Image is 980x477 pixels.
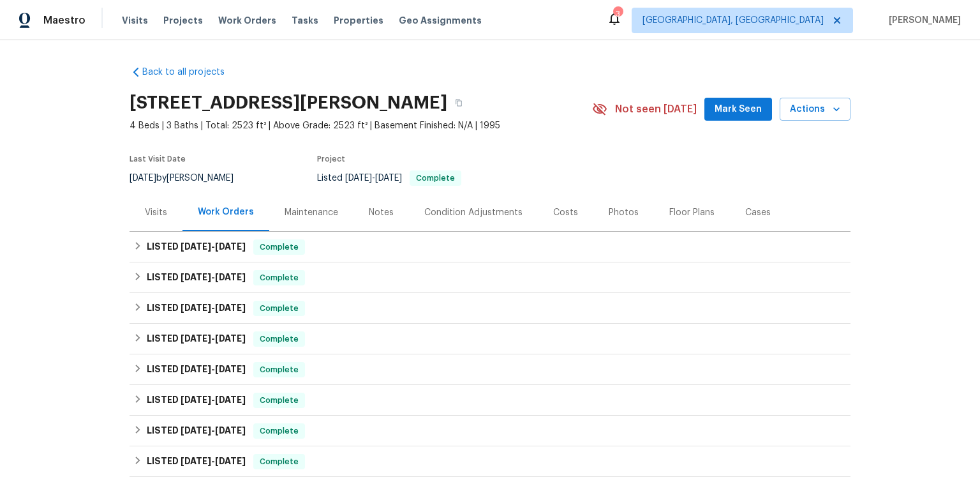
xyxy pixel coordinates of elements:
span: - [181,426,246,435]
div: LISTED [DATE]-[DATE]Complete [130,446,850,477]
h6: LISTED [147,239,246,255]
span: Complete [255,271,304,284]
span: [DATE] [215,303,246,312]
span: Complete [411,174,460,182]
span: [GEOGRAPHIC_DATA], [GEOGRAPHIC_DATA] [642,14,824,27]
button: Mark Seen [704,98,772,121]
span: Last Visit Date [130,155,186,163]
span: Actions [790,102,840,117]
span: Properties [334,14,383,27]
span: - [181,303,246,312]
span: [DATE] [375,174,402,183]
span: Project [317,155,345,163]
h2: [STREET_ADDRESS][PERSON_NAME] [130,96,447,109]
div: LISTED [DATE]-[DATE]Complete [130,293,850,324]
span: [DATE] [181,426,211,435]
h6: LISTED [147,331,246,347]
div: LISTED [DATE]-[DATE]Complete [130,385,850,416]
span: - [181,365,246,374]
h6: LISTED [147,301,246,316]
div: LISTED [DATE]-[DATE]Complete [130,416,850,446]
span: [DATE] [215,242,246,251]
span: - [181,395,246,404]
h6: LISTED [147,423,246,439]
span: [DATE] [181,334,211,343]
span: - [181,457,246,466]
div: Photos [609,206,639,219]
span: Tasks [292,16,318,25]
span: Complete [255,241,304,254]
span: Complete [255,363,304,376]
div: LISTED [DATE]-[DATE]Complete [130,262,850,293]
div: Cases [745,206,771,219]
a: Back to all projects [130,66,252,79]
span: [DATE] [130,174,156,183]
div: by [PERSON_NAME] [130,170,249,186]
span: [DATE] [181,365,211,374]
span: Complete [255,455,304,468]
div: Visits [145,206,167,219]
button: Actions [780,98,850,121]
button: Copy Address [447,91,470,114]
span: [DATE] [215,273,246,282]
span: - [181,334,246,343]
span: [PERSON_NAME] [884,14,961,27]
span: [DATE] [181,273,211,282]
div: Costs [553,206,578,219]
span: Geo Assignments [399,14,482,27]
span: Listed [317,174,461,183]
span: - [181,273,246,282]
span: [DATE] [215,457,246,466]
div: Floor Plans [669,206,715,219]
div: LISTED [DATE]-[DATE]Complete [130,354,850,385]
div: LISTED [DATE]-[DATE]Complete [130,232,850,262]
div: Condition Adjustments [424,206,523,219]
span: [DATE] [215,334,246,343]
div: Maintenance [285,206,338,219]
span: Complete [255,425,304,437]
span: Not seen [DATE] [615,103,697,116]
span: [DATE] [181,395,211,404]
span: Visits [122,14,148,27]
span: [DATE] [215,395,246,404]
span: [DATE] [215,365,246,374]
h6: LISTED [147,270,246,285]
span: Complete [255,394,304,407]
span: Work Orders [218,14,276,27]
div: Notes [369,206,394,219]
div: 3 [613,8,622,20]
span: Complete [255,302,304,315]
span: [DATE] [215,426,246,435]
span: 4 Beds | 3 Baths | Total: 2523 ft² | Above Grade: 2523 ft² | Basement Finished: N/A | 1995 [130,119,592,132]
span: [DATE] [181,242,211,251]
span: [DATE] [181,457,211,466]
h6: LISTED [147,454,246,469]
h6: LISTED [147,393,246,408]
span: - [181,242,246,251]
span: Projects [163,14,203,27]
span: Maestro [43,14,85,27]
span: [DATE] [181,303,211,312]
h6: LISTED [147,362,246,377]
span: Mark Seen [715,102,762,117]
span: Complete [255,333,304,345]
span: [DATE] [345,174,372,183]
div: Work Orders [198,206,254,218]
div: LISTED [DATE]-[DATE]Complete [130,324,850,354]
span: - [345,174,402,183]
